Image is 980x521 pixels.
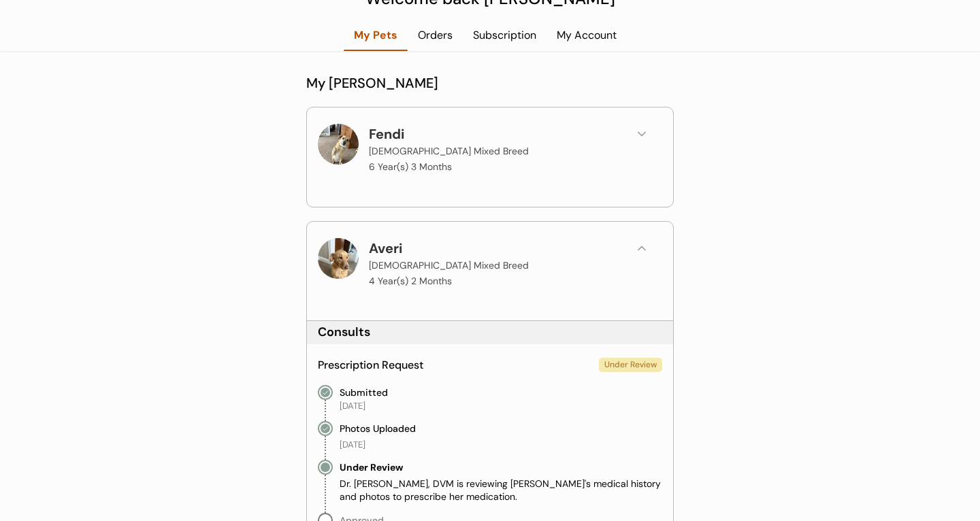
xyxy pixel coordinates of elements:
div: Averi [369,238,420,258]
div: Under Review [599,358,662,372]
div: Under Review [340,460,403,475]
div: [DEMOGRAPHIC_DATA] Mixed Breed [369,144,529,158]
div: Consults [318,324,370,341]
div: My Account [546,28,627,43]
div: Submitted [340,385,388,400]
div: Dr. [PERSON_NAME], DVM is reviewing [PERSON_NAME]'s medical history and photos to prescribe her m... [340,477,662,504]
p: 4 Year(s) 2 Months [369,276,452,286]
div: Photos Uploaded [340,421,416,436]
div: [DEMOGRAPHIC_DATA] Mixed Breed [369,258,529,273]
div: Fendi [369,124,420,144]
div: Prescription Request [318,358,423,373]
div: [DATE] [340,439,365,451]
div: [DATE] [340,400,365,412]
div: Subscription [463,28,546,43]
div: My Pets [344,28,408,43]
div: My [PERSON_NAME] [306,73,674,93]
div: Orders [408,28,463,43]
p: 6 Year(s) 3 Months [369,162,452,171]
